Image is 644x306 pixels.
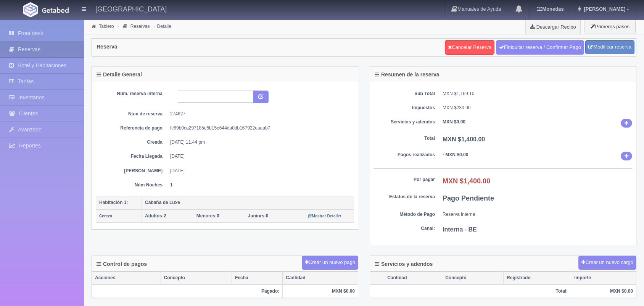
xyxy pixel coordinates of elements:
dd: MXN $230.90 [443,105,632,111]
dd: [DATE] [170,153,348,160]
button: Crear un nuevo cargo [578,256,636,270]
th: Cabaña de Luxe [142,196,354,209]
dt: Núm. reserva interna [101,91,163,97]
dt: Por pagar [374,176,435,183]
a: Mostrar Detalle [308,213,341,219]
dt: Total [374,135,435,142]
dd: fc69b0ca297185e5b15e644da0db167922eaaab7 [170,125,348,131]
th: Cantidad [283,272,358,285]
b: MXN $1,400.00 [443,136,485,142]
dd: [DATE] [170,168,348,174]
small: Cerezo [99,214,112,218]
b: Monedas [537,6,563,12]
strong: Juniors: [248,213,266,219]
button: Primeros pasos [584,19,636,34]
span: [PERSON_NAME] [582,6,625,12]
dt: Núm de reserva [101,111,163,117]
th: Concepto [161,272,232,285]
th: Pagado: [92,285,283,298]
a: Cancelar Reserva [445,40,494,55]
th: MXN $0.00 [283,285,358,298]
th: MXN $0.00 [571,285,636,298]
a: Finiquitar reserva / Confirmar Pago [496,40,584,55]
dt: Creada [101,139,163,146]
dt: Fecha Llegada [101,153,163,160]
h4: Detalle General [97,72,142,78]
dt: Canal: [374,225,435,232]
th: Total: [370,285,571,298]
b: Habitación 1: [99,200,128,205]
th: Cantidad [384,272,442,285]
a: Reservas [130,24,150,29]
b: Pago Pendiente [443,194,494,202]
dt: Pagos realizados [374,152,435,158]
small: Mostrar Detalle [308,214,341,218]
a: Tablero [99,24,114,29]
dt: Método de Pago [374,211,435,218]
dt: Referencia de pago [101,125,163,131]
a: Descargar Recibo [526,19,580,34]
dd: MXN $1,169.10 [443,91,632,97]
img: Getabed [23,2,38,17]
th: Concepto [442,272,504,285]
dd: Reserva Interna [443,211,632,218]
li: Detalle [152,23,173,30]
dd: 274627 [170,111,348,117]
dt: Estatus de la reserva [374,194,435,200]
h4: [GEOGRAPHIC_DATA] [95,4,167,13]
h4: Control de pagos [97,261,147,267]
b: MXN $1,400.00 [443,177,490,185]
img: Getabed [42,7,69,13]
strong: Adultos: [145,213,164,219]
h4: Reserva [97,44,118,50]
b: - MXN $0.00 [443,152,468,157]
span: 0 [248,213,269,219]
th: Fecha [232,272,283,285]
dt: Servicios y adendos [374,119,435,125]
th: Registrado [504,272,571,285]
th: Acciones [92,272,161,285]
dd: [DATE] 11:44 pm [170,139,348,146]
h4: Resumen de la reserva [375,72,440,78]
span: 2 [145,213,166,219]
h4: Servicios y adendos [375,261,433,267]
dd: 1 [170,182,348,188]
dt: Sub Total [374,91,435,97]
strong: Menores: [196,213,217,219]
button: Crear un nuevo pago [302,256,358,270]
th: Importe [571,272,636,285]
dt: Núm Noches [101,182,163,188]
b: Interna - BE [443,226,477,233]
a: Modificar reserva [585,40,634,54]
dt: Impuestos [374,105,435,111]
span: 0 [196,213,219,219]
b: MXN $0.00 [443,119,465,125]
dt: [PERSON_NAME] [101,168,163,174]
